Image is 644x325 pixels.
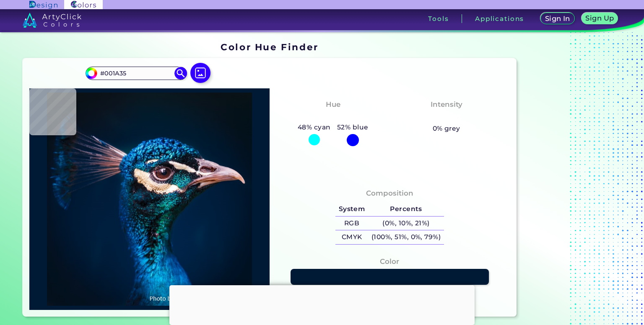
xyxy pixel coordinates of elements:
[431,98,462,111] h4: Intensity
[174,67,187,80] img: icon search
[190,63,210,83] img: icon picture
[97,67,175,79] input: type color..
[169,285,475,323] iframe: Advertisement
[368,217,444,230] h5: (0%, 10%, 21%)
[368,202,444,216] h5: Percents
[546,15,569,22] h5: Sign In
[335,217,368,230] h5: RGB
[29,1,57,9] img: ArtyClick Design logo
[542,13,573,24] a: Sign In
[334,122,371,133] h5: 52% blue
[520,39,625,320] iframe: Advertisement
[335,230,368,244] h5: CMYK
[309,112,357,122] h3: Cyan-Blue
[433,123,460,134] h5: 0% grey
[326,98,340,111] h4: Hue
[221,41,318,53] h1: Color Hue Finder
[294,122,334,133] h5: 48% cyan
[380,255,399,268] h4: Color
[587,15,613,21] h5: Sign Up
[335,202,368,216] h5: System
[475,15,524,22] h3: Applications
[428,112,465,122] h3: Vibrant
[368,230,444,244] h5: (100%, 51%, 0%, 79%)
[34,93,265,306] img: img_pavlin.jpg
[23,13,82,28] img: logo_artyclick_colors_white.svg
[366,187,413,199] h4: Composition
[583,13,616,24] a: Sign Up
[428,15,449,22] h3: Tools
